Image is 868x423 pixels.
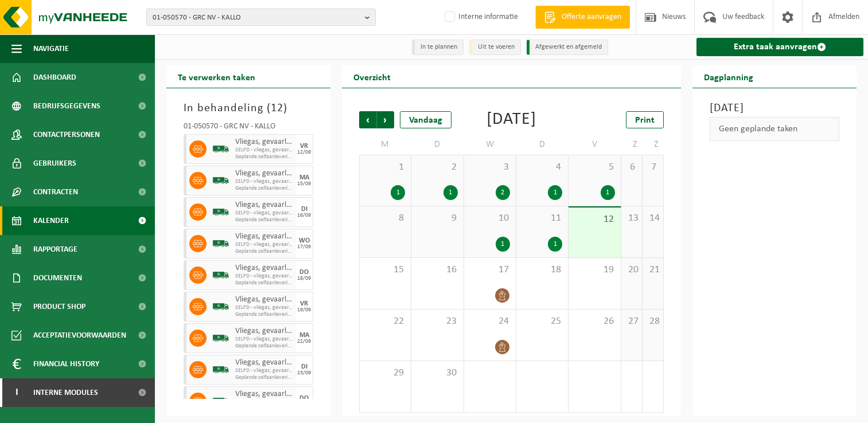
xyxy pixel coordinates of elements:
span: Geplande zelfaanlevering [235,374,293,381]
img: BL-SO-LV [212,203,229,221]
span: Vliegas, gevaarlijk [235,390,293,399]
div: DI [301,363,308,370]
td: M [359,134,411,155]
img: BL-SO-LV [212,361,229,378]
div: 1 [391,185,405,200]
li: Afgewerkt en afgemeld [527,40,608,55]
span: Offerte aanvragen [559,11,624,23]
span: Dashboard [33,63,76,92]
div: [DATE] [486,111,536,128]
span: Acceptatievoorwaarden [33,321,126,350]
td: D [411,134,464,155]
span: Gebruikers [33,149,76,178]
span: 10 [470,212,510,225]
img: BL-SO-LV [212,140,229,158]
span: 21 [648,264,657,276]
td: Z [621,134,643,155]
span: SELFD - vliegas, gevaarlijk - SIFA 2 [235,336,293,343]
span: 27 [627,315,636,328]
span: 15 [365,264,405,276]
div: Vandaag [400,111,451,128]
span: Vliegas, gevaarlijk [235,201,293,210]
span: SELFD - vliegas, gevaarlijk - SIFA 2 [235,367,293,374]
span: Vliegas, gevaarlijk [235,138,293,147]
div: 18/09 [297,276,311,281]
span: Print [635,116,655,125]
span: 6 [627,161,636,174]
h3: [DATE] [710,100,839,117]
button: 01-050570 - GRC NV - KALLO [146,9,376,26]
div: 1 [443,185,458,200]
h2: Overzicht [342,65,402,88]
td: Z [643,134,664,155]
div: DO [299,269,309,276]
span: 1 [365,161,405,174]
span: 12 [271,103,283,114]
div: 23/09 [297,370,311,376]
span: Geplande zelfaanlevering [235,185,293,192]
span: Kalender [33,206,69,235]
span: SELFD - vliegas, gevaarlijk - SIFA 2 [235,304,293,311]
div: DI [301,206,308,213]
img: BL-SO-LV [212,235,229,252]
span: 22 [365,315,405,328]
span: Geplande zelfaanlevering [235,248,293,255]
img: BL-SO-LV [212,330,229,347]
li: In te plannen [412,40,464,55]
td: D [516,134,569,155]
div: VR [300,300,308,307]
span: Geplande zelfaanlevering [235,343,293,350]
div: MA [299,332,309,339]
span: 19 [574,264,614,276]
span: 3 [470,161,510,174]
a: Extra taak aanvragen [696,38,863,56]
span: SELFD - vliegas, gevaarlijk - SIFA 2 [235,178,293,185]
span: 13 [627,212,636,225]
h2: Dagplanning [692,65,765,88]
span: Navigatie [33,34,69,63]
span: Vorige [359,111,376,128]
div: VR [300,143,308,150]
h2: Te verwerken taken [166,65,267,88]
span: SELFD - vliegas, gevaarlijk - SIFA 2 [235,273,293,280]
span: 14 [648,212,657,225]
div: 15/09 [297,181,311,187]
span: 11 [522,212,562,225]
a: Offerte aanvragen [535,6,630,29]
div: 2 [496,185,510,200]
div: 22/09 [297,339,311,344]
span: 28 [648,315,657,328]
span: Contracten [33,178,78,206]
span: 26 [574,315,614,328]
span: Volgende [377,111,394,128]
img: BL-SO-LV [212,267,229,284]
span: 01-050570 - GRC NV - KALLO [153,9,360,26]
span: 2 [417,161,457,174]
span: SELFD - vliegas, gevaarlijk - SIFA 2 [235,147,293,154]
span: Financial History [33,350,99,378]
div: 1 [601,185,615,200]
span: Geplande zelfaanlevering [235,217,293,224]
span: 12 [574,213,614,226]
span: 5 [574,161,614,174]
div: 17/09 [297,244,311,250]
div: MA [299,174,309,181]
span: Vliegas, gevaarlijk [235,232,293,241]
span: Vliegas, gevaarlijk [235,264,293,273]
a: Print [626,111,664,128]
span: 29 [365,367,405,379]
div: DO [299,395,309,402]
span: 23 [417,315,457,328]
span: 8 [365,212,405,225]
span: 4 [522,161,562,174]
label: Interne informatie [442,9,518,26]
span: 24 [470,315,510,328]
div: 1 [548,185,562,200]
span: Product Shop [33,292,85,321]
span: Geplande zelfaanlevering [235,280,293,287]
span: 17 [470,264,510,276]
span: 30 [417,367,457,379]
td: V [569,134,621,155]
div: WO [299,237,310,244]
span: 16 [417,264,457,276]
